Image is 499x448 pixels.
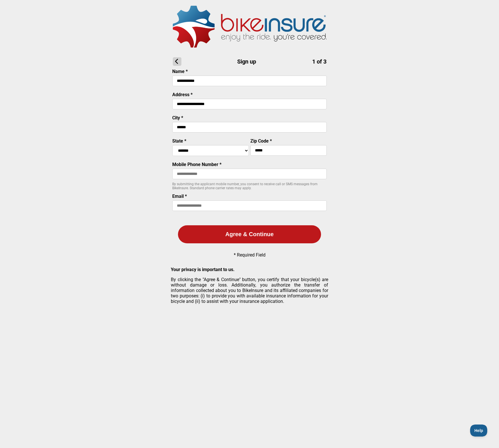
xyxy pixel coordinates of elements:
p: By clicking the "Agree & Continue" button, you certify that your bicycle(s) are without damage or... [171,277,328,304]
strong: Your privacy is important to us. [171,267,235,272]
span: 1 of 3 [312,58,326,65]
iframe: Toggle Customer Support [470,425,488,437]
button: Agree & Continue [178,225,321,243]
p: * Required Field [234,252,266,258]
label: State * [172,138,186,144]
label: Address * [172,92,193,97]
h1: Sign up [173,57,326,66]
p: By submitting the applicant mobile number, you consent to receive call or SMS messages from BikeI... [172,182,327,190]
label: City * [172,115,183,121]
label: Mobile Phone Number * [172,162,221,167]
label: Name * [172,69,188,74]
label: Email * [172,194,187,199]
label: Zip Code * [250,138,272,144]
